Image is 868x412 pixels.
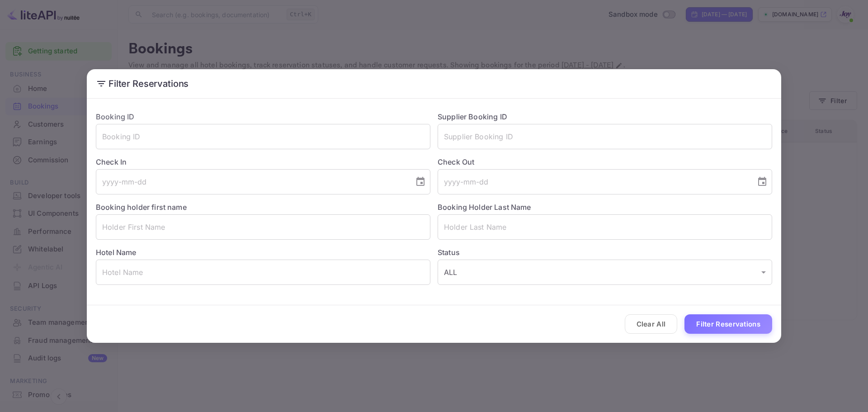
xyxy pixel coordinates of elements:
[438,203,531,212] label: Booking Holder Last Name
[96,214,430,240] input: Holder First Name
[438,247,772,258] label: Status
[438,214,772,240] input: Holder Last Name
[411,173,429,191] button: Choose date
[96,124,430,149] input: Booking ID
[96,156,430,167] label: Check In
[96,203,187,212] label: Booking holder first name
[438,260,772,285] div: ALL
[438,124,772,149] input: Supplier Booking ID
[753,173,771,191] button: Choose date
[87,69,781,98] h2: Filter Reservations
[96,248,137,257] label: Hotel Name
[438,112,507,121] label: Supplier Booking ID
[625,314,678,334] button: Clear All
[438,156,772,167] label: Check Out
[96,169,408,194] input: yyyy-mm-dd
[96,112,135,121] label: Booking ID
[438,169,750,194] input: yyyy-mm-dd
[684,314,772,334] button: Filter Reservations
[96,260,430,285] input: Hotel Name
